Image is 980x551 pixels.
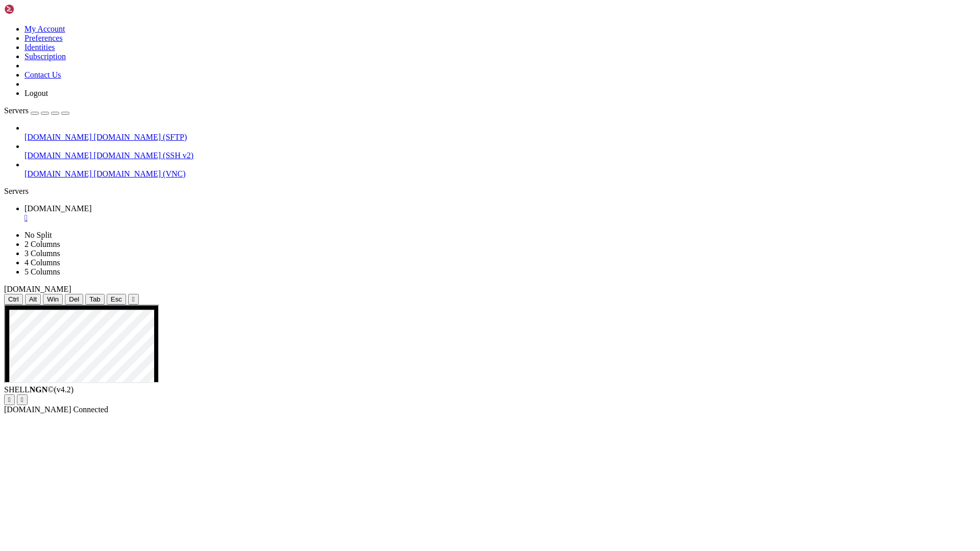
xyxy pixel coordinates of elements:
li: [DOMAIN_NAME] [DOMAIN_NAME] (VNC) [24,160,976,179]
a: Logout [24,89,48,97]
a: 5 Columns [24,267,60,276]
b: NGN [30,385,48,394]
div: Servers [4,187,976,196]
span: [DOMAIN_NAME] (SFTP) [94,133,187,141]
span: Del [69,295,79,303]
span: Alt [29,295,37,303]
a: Servers [4,106,69,115]
li: [DOMAIN_NAME] [DOMAIN_NAME] (SFTP) [24,123,976,142]
div:  [132,295,135,303]
a: No Split [24,231,52,239]
button: Tab [85,294,105,305]
span: [DOMAIN_NAME] [4,405,71,414]
a: 2 Columns [24,240,60,248]
span: [DOMAIN_NAME] (SSH v2) [94,151,194,160]
span: [DOMAIN_NAME] [4,285,71,293]
span: Ctrl [8,295,19,303]
button: Win [43,294,63,305]
li: [DOMAIN_NAME] [DOMAIN_NAME] (SSH v2) [24,142,976,160]
img: Shellngn [4,4,63,14]
span: SHELL © [4,385,73,394]
a: Preferences [24,34,63,42]
span: [DOMAIN_NAME] [24,151,92,160]
span: Connected [73,405,108,414]
span: Esc [111,295,122,303]
a: 3 Columns [24,249,60,258]
a: Identities [24,43,55,52]
a: [DOMAIN_NAME] [DOMAIN_NAME] (VNC) [24,169,976,179]
div:  [21,396,23,404]
span: Win [47,295,59,303]
span: [DOMAIN_NAME] [24,133,92,141]
a: [DOMAIN_NAME] [DOMAIN_NAME] (SFTP) [24,133,976,142]
a: My Account [24,24,65,33]
button:  [17,394,28,405]
a:  [24,213,976,222]
span: [DOMAIN_NAME] [24,169,92,178]
a: 4 Columns [24,258,60,267]
a: Contact Us [24,70,61,79]
a: h.ycloud.info [24,204,976,222]
button: Ctrl [4,294,23,305]
a: Subscription [24,52,66,61]
button: Alt [25,294,41,305]
span: Servers [4,106,29,115]
span: 4.2.0 [54,385,74,394]
button: Del [65,294,83,305]
button:  [128,294,139,305]
span: [DOMAIN_NAME] (VNC) [94,169,186,178]
a: [DOMAIN_NAME] [DOMAIN_NAME] (SSH v2) [24,151,976,160]
button:  [4,394,15,405]
span: Tab [89,295,101,303]
div:  [8,396,11,404]
span: [DOMAIN_NAME] [24,204,92,213]
button: Esc [107,294,126,305]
